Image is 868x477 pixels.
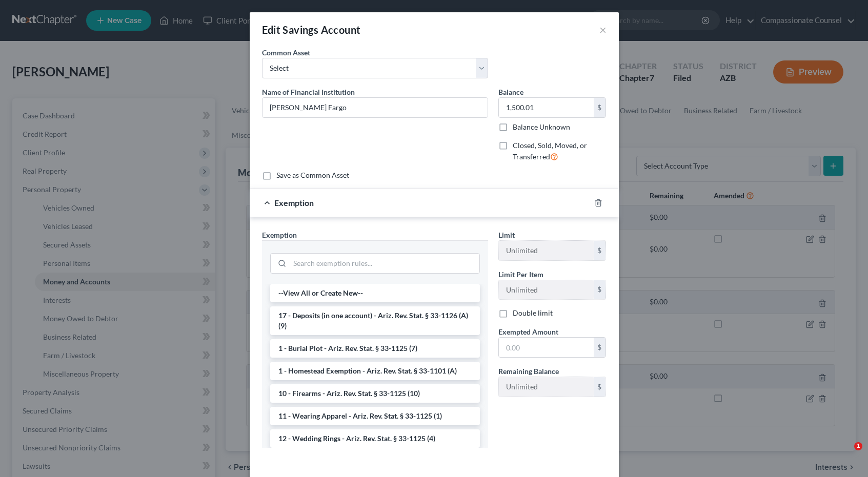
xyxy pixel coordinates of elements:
[263,98,488,117] input: Enter name...
[270,362,480,380] li: 1 - Homestead Exemption - Ariz. Rev. Stat. § 33-1101 (A)
[270,306,480,335] li: 17 - Deposits (in one account) - Ariz. Rev. Stat. § 33-1126 (A)(9)
[276,170,349,180] label: Save as Common Asset
[513,141,587,161] span: Closed, Sold, Moved, or Transferred
[274,198,314,208] span: Exemption
[262,231,297,239] span: Exemption
[498,366,559,377] label: Remaining Balance
[270,407,480,425] li: 11 - Wearing Apparel - Ariz. Rev. Stat. § 33-1125 (1)
[498,269,543,280] label: Limit Per Item
[270,284,480,302] li: --View All or Create New--
[499,98,594,117] input: 0.00
[599,24,607,36] button: ×
[594,280,606,300] div: $
[262,88,355,96] span: Name of Financial Institution
[833,442,858,467] iframe: Intercom live chat
[270,429,480,448] li: 12 - Wedding Rings - Ariz. Rev. Stat. § 33-1125 (4)
[513,308,553,318] label: Double limit
[499,280,594,300] input: --
[498,327,558,336] span: Exempted Amount
[499,338,594,357] input: 0.00
[594,377,606,397] div: $
[498,231,515,239] span: Limit
[270,384,480,403] li: 10 - Firearms - Ariz. Rev. Stat. § 33-1125 (10)
[594,338,606,357] div: $
[594,241,606,260] div: $
[854,442,862,450] span: 1
[262,23,361,37] div: Edit Savings Account
[499,377,594,397] input: --
[594,98,606,117] div: $
[498,87,523,97] label: Balance
[513,122,570,132] label: Balance Unknown
[270,339,480,358] li: 1 - Burial Plot - Ariz. Rev. Stat. § 33-1125 (7)
[290,254,479,273] input: Search exemption rules...
[262,47,310,58] label: Common Asset
[499,241,594,260] input: --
